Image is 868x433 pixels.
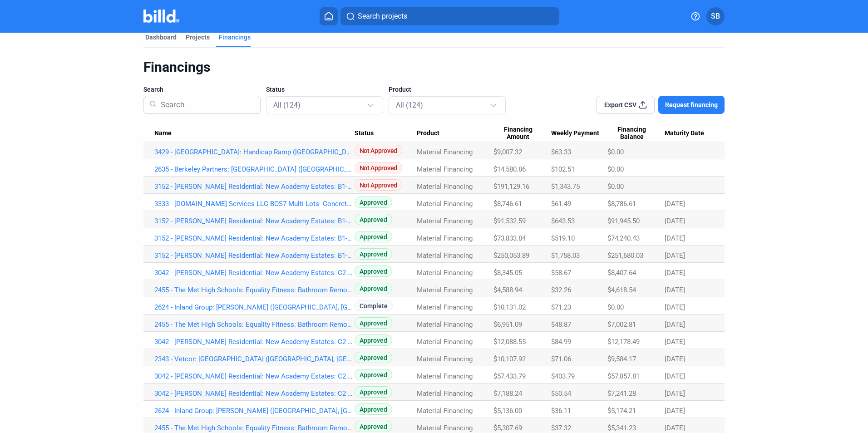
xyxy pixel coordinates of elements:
[355,317,392,329] span: Approved
[607,389,636,398] span: $7,241.28
[493,269,522,277] span: $8,345.05
[665,389,685,398] span: [DATE]
[273,101,301,109] mat-select-trigger: All (124)
[355,386,392,398] span: Approved
[143,59,725,76] div: Financings
[417,129,439,138] span: Product
[493,251,529,260] span: $250,053.89
[551,338,571,346] span: $84.99
[417,303,473,311] span: Material Financing
[143,10,179,23] img: Billd Company Logo
[143,85,163,94] span: Search
[493,165,526,173] span: $14,580.86
[154,148,355,156] a: 3429 - [GEOGRAPHIC_DATA]: Handicap Ramp ([GEOGRAPHIC_DATA], [GEOGRAPHIC_DATA]) (1)_MF_1
[355,335,392,346] span: Approved
[417,251,473,260] span: Material Financing
[186,33,210,42] div: Projects
[665,200,685,208] span: [DATE]
[417,424,473,432] span: Material Financing
[493,407,522,415] span: $5,136.00
[607,286,636,294] span: $4,618.54
[551,129,607,138] div: Weekly Payment
[417,355,473,363] span: Material Financing
[154,407,355,415] a: 2624 - Inland Group: [PERSON_NAME] ([GEOGRAPHIC_DATA], [GEOGRAPHIC_DATA]) (1)_MF_2
[355,231,392,242] span: Approved
[607,182,624,191] span: $0.00
[607,165,624,173] span: $0.00
[154,129,355,138] div: Name
[493,424,522,432] span: $5,307.69
[396,101,423,109] mat-select-trigger: All (124)
[154,251,355,260] a: 3152 - [PERSON_NAME] Residential: New Academy Estates: B1-7 C1 ([GEOGRAPHIC_DATA], [GEOGRAPHIC_DA...
[417,286,473,294] span: Material Financing
[665,129,714,138] div: Maturity Date
[355,283,392,294] span: Approved
[355,266,392,277] span: Approved
[607,126,665,141] div: Financing Balance
[355,403,392,415] span: Approved
[355,197,392,208] span: Approved
[706,7,725,25] button: SB
[665,234,685,242] span: [DATE]
[154,200,355,208] a: 3333 - [DOMAIN_NAME] Services LLC BOS7 Multi Lots- Concrete Wheel Stops (Fall River_MF_1
[551,165,575,173] span: $102.51
[607,234,640,242] span: $74,240.43
[417,338,473,346] span: Material Financing
[551,372,575,380] span: $403.79
[551,251,580,260] span: $1,758.03
[355,248,392,260] span: Approved
[417,129,493,138] div: Product
[417,148,473,156] span: Material Financing
[154,165,355,173] a: 2635 - Berkeley Partners: [GEOGRAPHIC_DATA] ([GEOGRAPHIC_DATA], ) (1)_MF_1
[665,129,704,138] span: Maturity Date
[658,96,725,114] button: Request financing
[355,300,393,311] span: Complete
[597,96,655,114] button: Export CSV
[665,338,685,346] span: [DATE]
[417,200,473,208] span: Material Financing
[417,269,473,277] span: Material Financing
[355,179,402,191] span: Not Approved
[340,7,559,25] button: Search projects
[355,352,392,363] span: Approved
[417,165,473,173] span: Material Financing
[493,217,526,225] span: $91,532.59
[417,389,473,398] span: Material Financing
[417,372,473,380] span: Material Financing
[604,100,636,109] span: Export CSV
[607,269,636,277] span: $8,407.64
[607,200,636,208] span: $8,786.61
[551,320,571,329] span: $48.87
[154,424,355,432] a: 2455 - The Met High Schools: Equality Fitness: Bathroom Remodels ([GEOGRAPHIC_DATA], [GEOGRAPHIC_...
[417,182,473,191] span: Material Financing
[154,217,355,225] a: 3152 - [PERSON_NAME] Residential: New Academy Estates: B1-7 C1 ([GEOGRAPHIC_DATA], [GEOGRAPHIC_DA...
[665,407,685,415] span: [DATE]
[551,200,571,208] span: $61.49
[607,303,624,311] span: $0.00
[417,217,473,225] span: Material Financing
[154,338,355,346] a: 3042 - [PERSON_NAME] Residential: New Academy Estates: C2 ([GEOGRAPHIC_DATA], [GEOGRAPHIC_DATA]) ...
[493,234,526,242] span: $73,833.84
[493,338,526,346] span: $12,088.55
[493,200,522,208] span: $8,746.61
[154,303,355,311] a: 2624 - Inland Group: [PERSON_NAME] ([GEOGRAPHIC_DATA], [GEOGRAPHIC_DATA]) (1)_MF_3
[355,162,402,173] span: Not Approved
[665,269,685,277] span: [DATE]
[665,100,718,109] span: Request financing
[551,129,599,138] span: Weekly Payment
[551,407,571,415] span: $36.11
[607,424,636,432] span: $5,341.23
[493,303,526,311] span: $10,131.02
[493,126,542,141] span: Financing Amount
[389,85,411,94] span: Product
[355,214,392,225] span: Approved
[154,389,355,398] a: 3042 - [PERSON_NAME] Residential: New Academy Estates: C2 ([GEOGRAPHIC_DATA], [GEOGRAPHIC_DATA]) ...
[154,234,355,242] a: 3152 - [PERSON_NAME] Residential: New Academy Estates: B1-7 C1 ([GEOGRAPHIC_DATA], [GEOGRAPHIC_DA...
[417,320,473,329] span: Material Financing
[355,369,392,380] span: Approved
[551,286,571,294] span: $32.26
[493,320,522,329] span: $6,951.09
[219,33,251,42] div: Financings
[417,407,473,415] span: Material Financing
[665,286,685,294] span: [DATE]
